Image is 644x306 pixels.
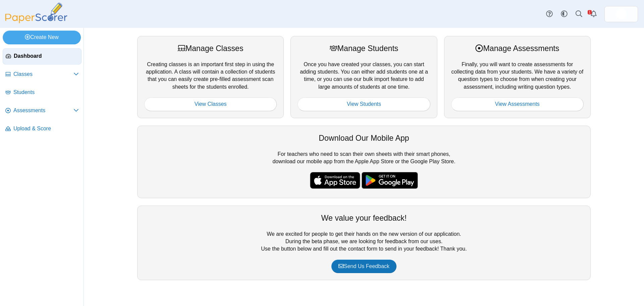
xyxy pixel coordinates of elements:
[3,48,82,64] a: Dashboard
[298,97,430,111] a: View Students
[616,9,627,19] img: ps.Y0OAolr6RPehrr6a
[144,133,584,143] div: Download Our Mobile App
[3,103,82,119] a: Assessments
[14,52,78,60] span: Dashboard
[604,6,638,22] a: ps.Y0OAolr6RPehrr6a
[362,172,418,189] img: google-play-badge.png
[3,31,81,44] a: Create New
[586,7,601,21] a: Alerts
[13,107,73,114] span: Assessments
[144,213,584,223] div: We value your feedback!
[451,43,584,54] div: Manage Assessments
[444,36,591,118] div: Finally, you will want to create assessments for collecting data from your students. We have a va...
[3,85,82,101] a: Students
[338,263,389,269] span: Send Us Feedback
[3,18,70,24] a: PaperScorer
[3,121,82,137] a: Upload & Score
[144,97,277,111] a: View Classes
[3,67,82,83] a: Classes
[13,125,79,132] span: Upload & Score
[13,71,73,78] span: Classes
[290,36,437,118] div: Once you have created your classes, you can start adding students. You can either add students on...
[137,36,284,118] div: Creating classes is an important first step in using the application. A class will contain a coll...
[144,43,277,54] div: Manage Classes
[137,206,591,280] div: We are excited for people to get their hands on the new version of our application. During the be...
[3,3,70,23] img: PaperScorer
[137,126,591,198] div: For teachers who need to scan their own sheets with their smart phones, download our mobile app f...
[298,43,430,54] div: Manage Students
[451,97,584,111] a: View Assessments
[310,172,360,189] img: apple-store-badge.svg
[616,9,627,19] span: Jeanie Hernandez
[331,260,396,273] a: Send Us Feedback
[13,89,79,96] span: Students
